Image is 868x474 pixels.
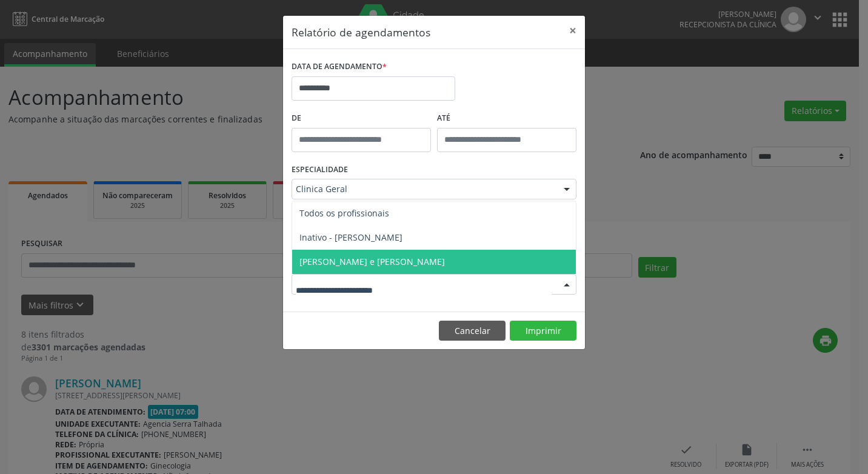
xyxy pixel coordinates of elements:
[299,232,402,243] span: Inativo - [PERSON_NAME]
[292,24,430,40] h5: Relatório de agendamentos
[561,16,585,45] button: Close
[292,161,348,179] label: ESPECIALIDADE
[439,321,506,341] button: Cancelar
[296,183,552,195] span: Clinica Geral
[299,256,445,267] span: [PERSON_NAME] e [PERSON_NAME]
[437,109,576,128] label: ATÉ
[299,207,389,219] span: Todos os profissionais
[292,58,387,76] label: DATA DE AGENDAMENTO
[510,321,576,341] button: Imprimir
[292,109,431,128] label: De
